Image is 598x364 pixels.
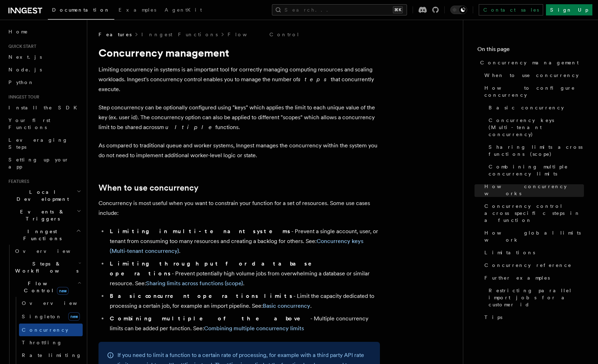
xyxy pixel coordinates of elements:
[484,314,502,321] span: Tips
[228,31,300,38] a: Flow Control
[22,352,82,358] span: Rate limiting
[15,248,88,254] span: Overview
[477,45,584,56] h4: On this page
[68,312,80,321] span: new
[486,141,584,160] a: Sharing limits across functions (scope)
[159,124,215,130] em: multiple
[108,314,380,333] li: - Multiple concurrency limits can be added per function. See:
[108,226,380,256] li: - Prevent a single account, user, or tenant from consuming too many resources and creating a back...
[12,245,83,257] a: Overview
[6,114,83,134] a: Your first Functions
[204,325,304,332] a: Combining multiple concurrency limits
[489,117,584,138] span: Concurrency keys (Multi-tenant concurrency)
[272,4,407,15] button: Search...⌘K
[393,6,403,13] kbd: ⌘K
[479,4,543,15] a: Contact sales
[98,198,380,218] p: Concurrency is most useful when you want to constrain your function for a set of resources. Some ...
[52,7,110,13] span: Documentation
[22,300,94,306] span: Overview
[110,293,293,299] strong: Basic concurrent operations limits
[12,257,83,277] button: Steps & Workflows
[160,2,206,19] a: AgentKit
[482,311,584,324] a: Tips
[48,2,114,20] a: Documentation
[6,186,83,205] button: Local Development
[6,76,83,89] a: Python
[165,7,202,13] span: AgentKit
[108,291,380,311] li: - Limit the capacity dedicated to processing a certain job, for example an import pipeline. See: .
[6,205,83,225] button: Events & Triggers
[484,274,550,281] span: Further examples
[6,25,83,38] a: Home
[19,309,83,324] a: Singletonnew
[110,260,322,277] strong: Limiting throughput for database operations
[489,163,584,177] span: Combining multiple concurrency limits
[141,31,218,38] a: Inngest Functions
[110,228,291,235] strong: Limiting in multi-tenant systems
[6,225,83,245] button: Inngest Functions
[482,69,584,82] a: When to use concurrency
[482,200,584,226] a: Concurrency control across specific steps in a function
[482,272,584,284] a: Further examples
[482,246,584,259] a: Limitations
[6,179,29,184] span: Features
[110,315,310,322] strong: Combining multiple of the above
[8,117,50,130] span: Your first Functions
[19,324,83,336] a: Concurrency
[19,336,83,349] a: Throttling
[482,226,584,246] a: How global limits work
[22,314,62,319] span: Singleton
[19,349,83,362] a: Rate limiting
[484,84,584,98] span: How to configure concurrency
[6,208,77,222] span: Events & Triggers
[12,277,83,297] button: Flow Controlnew
[482,82,584,101] a: How to configure concurrency
[119,7,156,13] span: Examples
[6,101,83,114] a: Install the SDK
[57,287,69,295] span: new
[484,249,535,256] span: Limitations
[12,280,77,294] span: Flow Control
[6,44,36,49] span: Quick start
[486,160,584,180] a: Combining multiple concurrency limits
[98,46,380,59] h1: Concurrency management
[6,51,83,63] a: Next.js
[146,280,243,287] a: Sharing limits across functions (scope)
[6,134,83,153] a: Leveraging Steps
[486,101,584,114] a: Basic concurrency
[8,105,81,110] span: Install the SDK
[484,262,572,269] span: Concurrency reference
[8,79,34,85] span: Python
[484,229,584,243] span: How global limits work
[546,4,592,15] a: Sign Up
[6,228,76,242] span: Inngest Functions
[98,65,380,94] p: Limiting concurrency in systems is an important tool for correctly managing computing resources a...
[98,31,132,38] span: Features
[486,114,584,141] a: Concurrency keys (Multi-tenant concurrency)
[482,259,584,272] a: Concurrency reference
[19,297,83,309] a: Overview
[484,183,584,197] span: How concurrency works
[22,340,62,345] span: Throttling
[98,103,380,132] p: Step concurrency can be optionally configured using "keys" which applies the limit to each unique...
[8,54,42,60] span: Next.js
[6,94,39,100] span: Inngest tour
[263,302,310,309] a: Basic concurrency
[12,260,78,274] span: Steps & Workflows
[6,153,83,173] a: Setting up your app
[489,143,584,158] span: Sharing limits across functions (scope)
[114,2,160,19] a: Examples
[489,104,564,111] span: Basic concurrency
[8,137,68,150] span: Leveraging Steps
[8,157,69,170] span: Setting up your app
[98,183,198,193] a: When to use concurrency
[484,203,584,224] span: Concurrency control across specific steps in a function
[477,56,584,69] a: Concurrency management
[6,189,77,203] span: Local Development
[298,76,331,83] em: steps
[6,63,83,76] a: Node.js
[480,59,579,66] span: Concurrency management
[484,72,579,79] span: When to use concurrency
[489,287,584,308] span: Restricting parallel import jobs for a customer id
[108,259,380,288] li: - Prevent potentially high volume jobs from overwhelming a database or similar resource. See: .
